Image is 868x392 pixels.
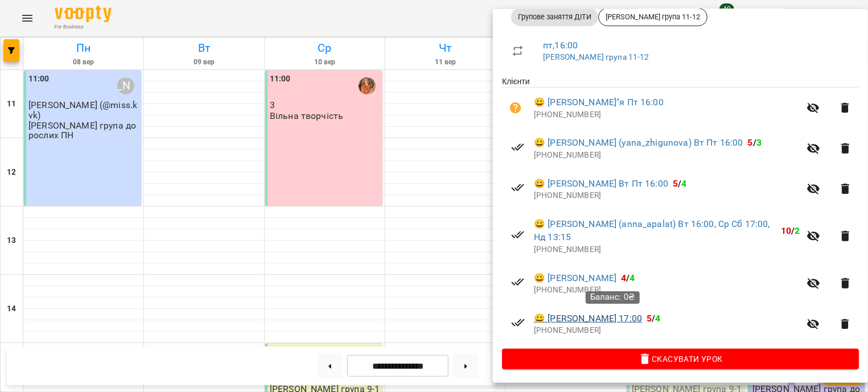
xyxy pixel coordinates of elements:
span: 10 [781,225,791,236]
p: [PHONE_NUMBER] [534,109,800,121]
a: 😀 [PERSON_NAME]"я Пт 16:00 [534,96,664,109]
div: [PERSON_NAME] група 11-12 [598,8,707,26]
span: Скасувати Урок [511,352,850,366]
span: 5 [748,137,753,148]
a: 😀 [PERSON_NAME] [534,271,616,285]
span: 2 [795,225,800,236]
button: Скасувати Урок [502,349,859,369]
span: Баланс: 0₴ [590,292,635,302]
span: 4 [630,273,635,283]
svg: Візит сплачено [511,228,525,242]
a: пт , 16:00 [543,40,578,51]
p: [PHONE_NUMBER] [534,244,800,255]
p: [PHONE_NUMBER] [534,284,800,296]
p: [PHONE_NUMBER] [534,150,800,161]
a: 😀 [PERSON_NAME] (yana_zhigunova) Вт Пт 16:00 [534,136,743,150]
span: 5 [673,178,678,189]
svg: Візит сплачено [511,181,525,195]
a: 😀 [PERSON_NAME] (anna_apalat) Вт 16:00, Ср Сб 17:00, Нд 13:15 [534,217,776,244]
b: / [673,178,686,189]
button: Візит ще не сплачено. Додати оплату? [502,94,529,122]
b: / [621,273,635,283]
a: [PERSON_NAME] група 11-12 [543,52,649,61]
a: 😀 [PERSON_NAME] 17:00 [534,312,642,325]
b: / [748,137,762,148]
svg: Візит сплачено [511,316,525,329]
svg: Візит сплачено [511,141,525,154]
span: 4 [621,273,626,283]
ul: Клієнти [502,76,859,349]
span: 4 [655,313,660,324]
span: 5 [647,313,652,324]
b: / [647,313,660,324]
p: [PHONE_NUMBER] [534,325,800,336]
span: 3 [756,137,762,148]
span: Групове заняття ДІТИ [511,12,598,22]
a: 😀 [PERSON_NAME] Вт Пт 16:00 [534,177,668,191]
p: [PHONE_NUMBER] [534,190,800,201]
svg: Візит сплачено [511,275,525,289]
span: [PERSON_NAME] група 11-12 [599,12,707,22]
b: / [781,225,800,236]
span: 4 [681,178,686,189]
